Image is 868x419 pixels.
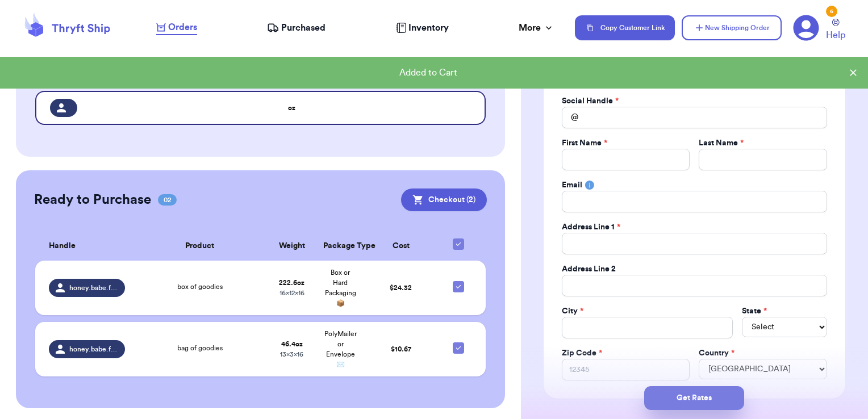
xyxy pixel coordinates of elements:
div: 6 [826,6,837,17]
button: Copy Customer Link [575,15,675,40]
span: honey.babe.finds [69,283,119,292]
span: box of goodies [177,283,223,290]
span: Box or Hard Packaging 📦 [325,269,356,307]
span: Purchased [281,21,325,35]
span: Help [826,28,845,42]
span: bag of goodies [177,345,223,351]
th: Product [132,232,268,261]
span: $ 10.67 [391,346,411,353]
a: Orders [156,20,197,35]
label: Social Handle [562,95,619,107]
label: Address Line 1 [562,221,620,233]
div: Added to Cart [9,66,848,79]
label: Email [562,179,582,191]
a: Help [826,19,845,42]
span: Handle [49,240,76,252]
button: Checkout (2) [401,188,487,211]
a: Inventory [396,21,449,35]
label: City [562,305,583,317]
input: 12345 [562,359,690,380]
button: New Shipping Order [682,15,782,40]
span: 13 x 3 x 16 [280,351,303,358]
a: Purchased [267,21,325,35]
span: Inventory [408,21,449,35]
span: $ 24.32 [390,284,412,291]
strong: 222.6 oz [279,279,304,286]
strong: oz [288,104,295,111]
span: 16 x 12 x 16 [279,290,304,296]
h2: Ready to Purchase [34,191,151,209]
span: 02 [158,194,177,206]
label: First Name [562,137,607,149]
strong: 46.4 oz [281,341,303,347]
span: honey.babe.finds [69,345,119,354]
label: Country [699,347,735,359]
div: More [519,21,554,35]
th: Package Type [316,232,365,261]
th: Weight [268,232,316,261]
label: Address Line 2 [562,263,616,275]
a: 6 [793,15,819,41]
div: @ [562,107,578,128]
button: Get Rates [644,386,744,410]
span: Orders [168,20,197,34]
label: Last Name [699,137,744,149]
th: Cost [365,232,437,261]
span: PolyMailer or Envelope ✉️ [324,330,357,368]
label: State [742,305,767,317]
label: Zip Code [562,347,602,359]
